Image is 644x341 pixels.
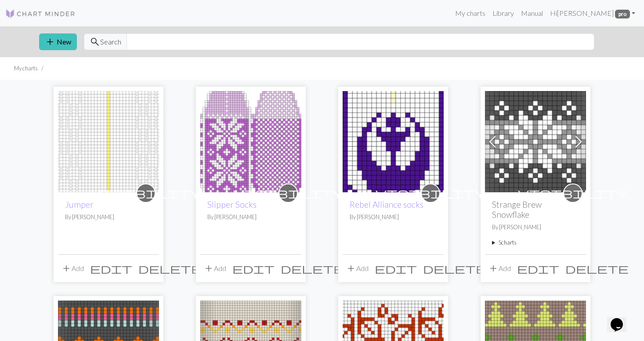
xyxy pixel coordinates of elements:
i: Edit [90,263,132,274]
iframe: chat widget [607,306,635,332]
button: Edit [372,260,420,277]
img: Jumper [58,91,159,192]
a: Manual [517,4,546,22]
span: add [61,262,72,275]
span: add [203,262,214,275]
a: My charts [452,4,489,22]
a: Rebel Alliance socks [343,136,444,145]
button: Edit [229,260,278,277]
span: add [488,262,499,275]
img: Strange Brew Snowflake [485,91,586,192]
button: Add [58,260,87,277]
span: visibility [518,186,628,200]
button: Delete [278,260,347,277]
a: Library [489,4,517,22]
span: visibility [233,186,343,200]
i: private [91,184,201,202]
a: Slipper Socks [200,136,301,145]
span: pro [615,10,630,18]
img: Rebel Alliance socks [343,91,444,192]
span: edit [232,262,275,275]
i: private [233,184,343,202]
i: Edit [232,263,275,274]
i: Edit [375,263,417,274]
span: edit [375,262,417,275]
img: Logo [5,8,76,19]
summary: 5charts [492,238,579,247]
span: search [90,36,100,48]
button: Delete [562,260,632,277]
span: delete [423,262,486,275]
span: delete [565,262,629,275]
span: visibility [91,186,201,200]
li: My charts [14,64,38,73]
p: By [PERSON_NAME] [207,213,294,221]
button: Delete [420,260,489,277]
button: New [39,33,77,50]
a: Jumper [58,136,159,145]
p: By [PERSON_NAME] [65,213,152,221]
img: Slipper Socks [200,91,301,192]
p: By [PERSON_NAME] [492,223,579,231]
p: By [PERSON_NAME] [350,213,437,221]
span: delete [138,262,202,275]
a: Hi[PERSON_NAME] pro [546,4,639,22]
button: Add [200,260,229,277]
a: Jumper [65,199,94,209]
span: delete [281,262,344,275]
button: Delete [135,260,205,277]
button: Add [485,260,514,277]
span: edit [90,262,132,275]
h2: Strange Brew Snowflake [492,199,579,220]
span: visibility [376,186,485,200]
a: Rebel Alliance socks [350,199,423,209]
span: add [346,262,356,275]
span: add [45,36,55,48]
button: Edit [514,260,562,277]
i: private [376,184,485,202]
button: Edit [87,260,135,277]
a: Strange Brew Snowflake [485,136,586,145]
button: Add [343,260,372,277]
a: Slipper Socks [207,199,257,209]
i: Edit [517,263,559,274]
span: Search [100,37,121,47]
i: private [518,184,628,202]
span: edit [517,262,559,275]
